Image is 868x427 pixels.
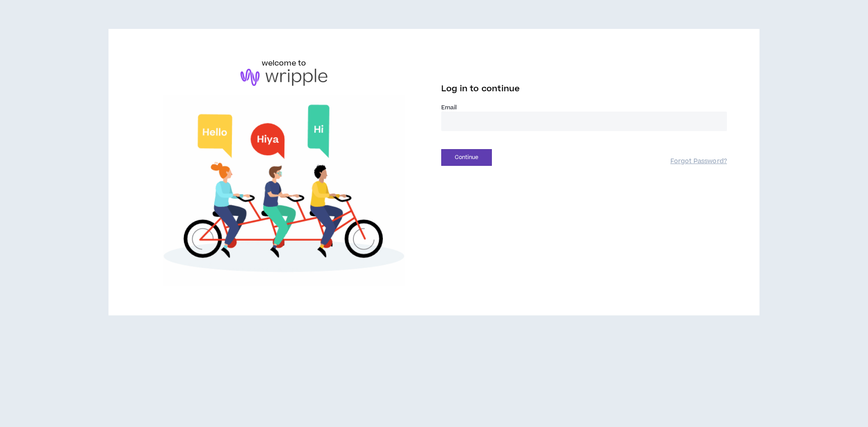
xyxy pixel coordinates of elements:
[670,157,727,166] a: Forgot Password?
[141,95,427,286] img: Welcome to Wripple
[262,58,307,69] h6: welcome to
[241,69,327,86] img: logo-brand.png
[441,103,727,112] label: Email
[441,149,492,166] button: Continue
[441,83,520,94] span: Log in to continue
